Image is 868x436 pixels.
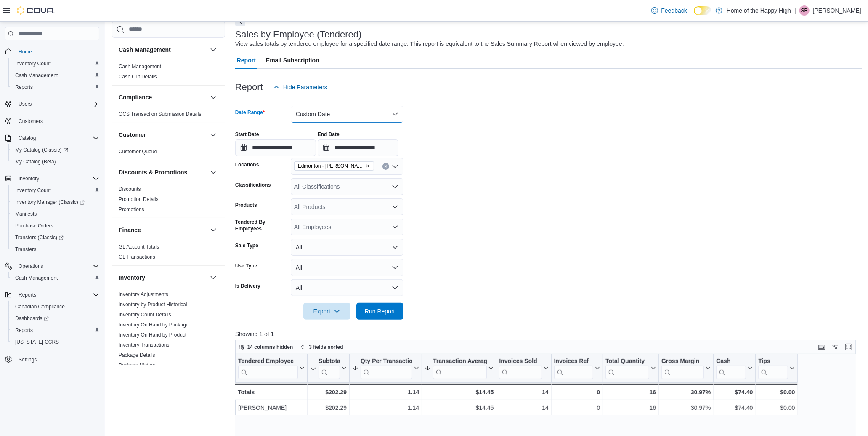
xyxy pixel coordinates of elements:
[119,186,141,193] span: Discounts
[15,46,99,57] span: Home
[648,2,690,19] a: Feedback
[297,342,346,352] button: 3 fields sorted
[554,357,593,365] div: Invoices Ref
[235,330,862,338] p: Showing 1 of 1
[235,40,624,48] div: View sales totals by tendered employee for a specified date range. This report is equivalent to t...
[15,187,51,194] span: Inventory Count
[12,337,62,347] a: [US_STATE] CCRS
[119,332,186,338] span: Inventory On Hand by Product
[12,302,68,312] a: Canadian Compliance
[291,259,403,276] button: All
[119,254,155,260] a: GL Transactions
[12,185,54,195] a: Inventory Count
[15,99,35,109] button: Users
[119,111,202,118] span: OCS Transaction Submission Details
[716,403,753,413] div: $74.40
[119,244,159,250] a: GL Account Totals
[208,225,218,235] button: Finance
[2,115,103,127] button: Customers
[119,312,171,318] a: Inventory Count Details
[119,362,155,368] a: Package History
[499,357,548,379] button: Invoices Sold
[15,355,40,365] a: Settings
[294,161,374,171] span: Edmonton - Rice Howard Way - Fire & Flower
[352,357,419,379] button: Qty Per Transaction
[392,183,398,190] button: Open list of options
[365,307,395,316] span: Run Report
[238,387,305,397] div: Totals
[119,321,189,328] span: Inventory On Hand by Package
[8,144,103,156] a: My Catalog (Classic)
[356,303,403,320] button: Run Report
[12,337,99,347] span: Washington CCRS
[499,387,548,397] div: 14
[112,184,225,218] div: Discounts & Promotions
[235,131,259,138] label: Start Date
[19,356,37,363] span: Settings
[8,208,103,220] button: Manifests
[112,289,225,414] div: Inventory
[208,92,218,102] button: Compliance
[318,131,340,138] label: End Date
[119,311,171,318] span: Inventory Count Details
[235,161,259,168] label: Locations
[2,260,103,272] button: Operations
[19,101,32,107] span: Users
[119,291,168,298] span: Inventory Adjustments
[605,357,656,379] button: Total Quantity
[283,83,327,91] span: Hide Parameters
[499,357,542,379] div: Invoices Sold
[499,403,548,413] div: 14
[12,244,99,254] span: Transfers
[119,273,207,282] button: Inventory
[433,357,487,365] div: Transaction Average
[716,357,746,365] div: Cash
[15,158,56,165] span: My Catalog (Beta)
[238,403,305,413] div: [PERSON_NAME]
[382,163,389,170] button: Clear input
[830,342,840,352] button: Display options
[247,344,293,350] span: 14 columns hidden
[119,168,187,177] h3: Discounts & Promotions
[238,357,298,365] div: Tendered Employee
[235,283,260,289] label: Is Delivery
[112,242,225,265] div: Finance
[758,357,795,379] button: Tips
[298,162,364,170] span: Edmonton - [PERSON_NAME] Way - Fire & Flower
[15,133,99,143] span: Catalog
[12,70,99,80] span: Cash Management
[119,186,141,192] a: Discounts
[15,116,46,126] a: Customers
[119,352,155,358] a: Package Details
[15,261,99,271] span: Operations
[8,196,103,208] a: Inventory Manager (Classic)
[235,219,287,232] label: Tendered By Employees
[112,147,225,160] div: Customer
[19,48,32,55] span: Home
[2,353,103,365] button: Settings
[392,203,398,210] button: Open list of options
[291,239,403,256] button: All
[499,357,542,365] div: Invoices Sold
[361,357,412,379] div: Qty Per Transaction
[119,63,161,70] span: Cash Management
[119,93,152,102] h3: Compliance
[12,157,99,167] span: My Catalog (Beta)
[12,313,52,324] a: Dashboards
[661,387,711,397] div: 30.97%
[392,224,398,230] button: Open list of options
[15,222,53,229] span: Purchase Orders
[661,403,711,413] div: 30.97%
[758,387,795,397] div: $0.00
[15,174,42,184] button: Inventory
[8,324,103,336] button: Reports
[119,131,146,139] h3: Customer
[208,167,218,177] button: Discounts & Promotions
[119,206,144,213] span: Promotions
[119,206,144,212] a: Promotions
[661,6,687,15] span: Feedback
[12,209,40,219] a: Manifests
[605,357,649,365] div: Total Quantity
